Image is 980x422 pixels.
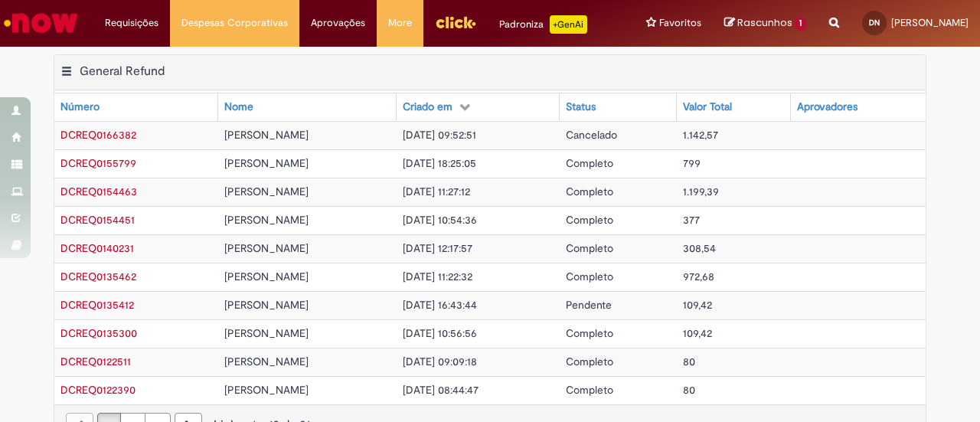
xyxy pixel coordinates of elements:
[60,326,137,340] span: DCREQ0135300
[224,383,309,397] span: [PERSON_NAME]
[566,213,613,227] span: Completo
[683,213,700,227] span: 377
[224,156,309,170] span: [PERSON_NAME]
[403,355,477,368] span: [DATE] 09:09:18
[403,326,477,340] span: [DATE] 10:56:56
[403,241,472,255] span: [DATE] 12:17:57
[60,270,136,283] span: DCREQ0135462
[435,11,476,34] img: click_logo_yellow_360x200.png
[683,355,695,368] span: 80
[683,270,714,283] span: 972,68
[797,100,857,115] div: Aprovadores
[403,270,472,283] span: [DATE] 11:22:32
[224,128,309,142] span: [PERSON_NAME]
[403,298,477,312] span: [DATE] 16:43:44
[224,298,309,312] span: [PERSON_NAME]
[60,355,131,368] a: Abrir Registro: DCREQ0122511
[60,298,134,312] span: DCREQ0135412
[566,100,596,115] div: Status
[499,15,587,34] div: Padroniza
[403,128,476,142] span: [DATE] 09:52:51
[224,270,309,283] span: [PERSON_NAME]
[683,156,701,170] span: 799
[724,16,806,31] a: Rascunhos
[566,128,617,142] span: Cancelado
[60,383,136,397] span: DCREQ0122390
[869,18,880,28] span: DN
[224,213,309,227] span: [PERSON_NAME]
[224,326,309,340] span: [PERSON_NAME]
[566,156,613,170] span: Completo
[2,8,80,38] img: ServiceNow
[60,241,134,255] a: Abrir Registro: DCREQ0140231
[683,298,712,312] span: 109,42
[566,185,613,198] span: Completo
[683,383,695,397] span: 80
[795,17,806,31] span: 1
[311,15,365,31] span: Aprovações
[683,241,716,255] span: 308,54
[60,241,134,255] span: DCREQ0140231
[60,156,136,170] span: DCREQ0155799
[550,15,587,34] p: +GenAi
[60,128,136,142] span: DCREQ0166382
[60,100,100,115] div: Número
[60,64,73,83] button: General Refund Menu de contexto
[403,213,477,227] span: [DATE] 10:54:36
[60,298,134,312] a: Abrir Registro: DCREQ0135412
[60,213,135,227] span: DCREQ0154451
[388,15,412,31] span: More
[403,185,470,198] span: [DATE] 11:27:12
[60,213,135,227] a: Abrir Registro: DCREQ0154451
[891,16,969,29] span: [PERSON_NAME]
[566,355,613,368] span: Completo
[60,383,136,397] a: Abrir Registro: DCREQ0122390
[683,128,718,142] span: 1.142,57
[566,270,613,283] span: Completo
[737,15,792,30] span: Rascunhos
[224,100,253,115] div: Nome
[224,241,309,255] span: [PERSON_NAME]
[60,355,131,368] span: DCREQ0122511
[60,185,137,198] a: Abrir Registro: DCREQ0154463
[403,383,479,397] span: [DATE] 08:44:47
[181,15,288,31] span: Despesas Corporativas
[566,298,612,312] span: Pendente
[566,383,613,397] span: Completo
[80,64,165,79] h2: General Refund
[659,15,701,31] span: Favoritos
[566,326,613,340] span: Completo
[60,156,136,170] a: Abrir Registro: DCREQ0155799
[60,326,137,340] a: Abrir Registro: DCREQ0135300
[403,156,476,170] span: [DATE] 18:25:05
[403,100,452,115] div: Criado em
[683,100,732,115] div: Valor Total
[60,185,137,198] span: DCREQ0154463
[60,128,136,142] a: Abrir Registro: DCREQ0166382
[105,15,158,31] span: Requisições
[683,185,719,198] span: 1.199,39
[683,326,712,340] span: 109,42
[566,241,613,255] span: Completo
[224,355,309,368] span: [PERSON_NAME]
[60,270,136,283] a: Abrir Registro: DCREQ0135462
[224,185,309,198] span: [PERSON_NAME]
